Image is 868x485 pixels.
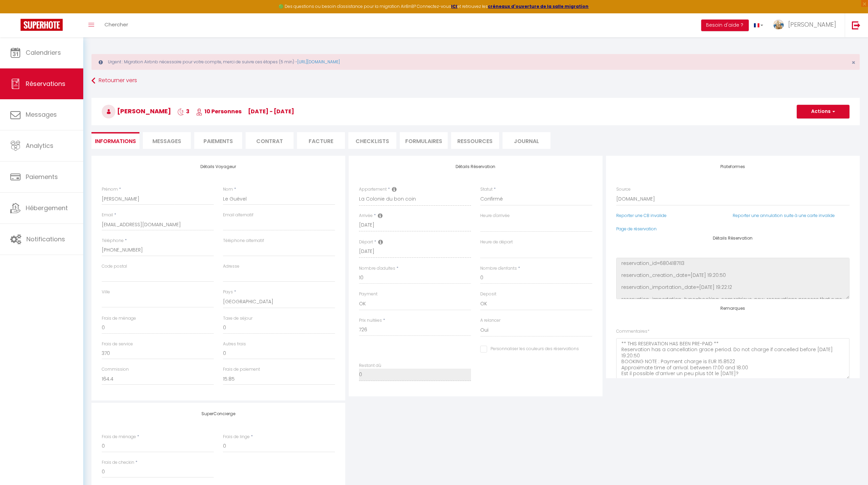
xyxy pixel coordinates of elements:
label: Ville [102,289,110,295]
span: Chercher [104,21,128,28]
span: Notifications [26,235,65,243]
label: Commission [102,366,129,373]
span: [PERSON_NAME] [788,20,836,29]
li: Informations [91,132,139,149]
label: Deposit [480,291,496,297]
a: ... [PERSON_NAME] [768,13,845,37]
label: Email alternatif [223,212,253,218]
label: Appartement [359,186,387,193]
div: Urgent : Migration Airbnb nécessaire pour votre compte, merci de suivre ces étapes (5 min) - [91,54,860,70]
label: Nom [223,186,233,193]
label: Adresse [223,263,239,270]
label: Taxe de séjour [223,315,252,322]
label: Commentaires [616,328,649,335]
h4: Plateformes [616,164,850,169]
h4: Détails Réservation [359,164,592,169]
label: Source [616,186,631,193]
li: Contrat [246,132,294,149]
label: Frais de checkin [102,459,134,466]
label: Arrivée [359,213,373,219]
span: [DATE] - [DATE] [248,107,294,115]
a: Retourner vers [91,75,860,87]
label: Heure de départ [480,239,513,245]
li: Journal [503,132,550,149]
button: Ouvrir le widget de chat LiveChat [5,3,26,23]
label: Autres frais [223,341,246,347]
button: Actions [797,105,850,118]
label: Restant dû [359,362,381,369]
h4: Détails Voyageur [102,164,335,169]
h4: SuperConcierge [102,411,335,416]
li: Paiements [194,132,242,149]
a: Chercher [99,13,133,37]
a: Page de réservation [616,226,657,232]
label: Pays [223,289,233,295]
label: Frais de ménage [102,315,136,322]
label: Prénom [102,186,118,193]
label: Payment [359,291,377,297]
h4: Détails Réservation [616,236,850,241]
span: Analytics [26,141,53,150]
label: Nombre d'enfants [480,265,517,272]
span: Messages [26,110,57,119]
li: Ressources [451,132,499,149]
span: 3 [177,107,189,115]
img: logout [852,21,860,29]
a: [URL][DOMAIN_NAME] [297,59,340,65]
span: × [852,58,855,67]
span: Calendriers [26,48,61,57]
label: Prix nuitées [359,317,382,324]
li: Facture [297,132,345,149]
label: Heure d'arrivée [480,213,510,219]
button: Besoin d'aide ? [701,20,749,31]
li: FORMULAIRES [400,132,448,149]
span: Hébergement [26,204,68,212]
label: Frais de paiement [223,366,260,373]
label: Email [102,212,113,218]
span: Réservations [26,79,65,88]
label: Code postal [102,263,127,270]
iframe: Chat [839,454,863,480]
span: 10 Personnes [196,107,241,115]
a: ICI [451,3,458,9]
button: Close [852,60,855,66]
span: Messages [152,137,181,145]
label: Statut [480,186,493,193]
label: Départ [359,239,373,245]
li: CHECKLISTS [348,132,396,149]
label: Nombre d'adultes [359,265,395,272]
a: Reporter une CB invalide [616,213,667,218]
label: Frais de linge [223,434,250,440]
label: Frais de service [102,341,133,347]
span: [PERSON_NAME] [102,107,171,115]
label: Téléphone [102,238,124,244]
a: créneaux d'ouverture de la salle migration [488,3,589,9]
a: Reporter une annulation suite à une carte invalide [733,213,835,218]
img: ... [773,20,784,30]
img: Super Booking [21,19,63,31]
label: A relancer [480,317,500,324]
span: Paiements [26,173,58,181]
label: Téléphone alternatif [223,238,264,244]
h4: Remarques [616,306,850,311]
label: Frais de ménage [102,434,136,440]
